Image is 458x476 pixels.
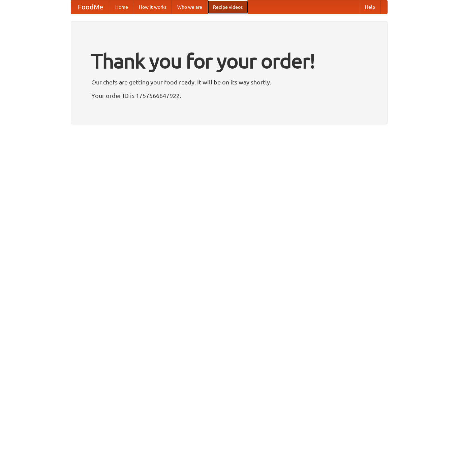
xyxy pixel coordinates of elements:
[208,0,248,14] a: Recipe videos
[91,77,367,87] p: Our chefs are getting your food ready. It will be on its way shortly.
[133,0,172,14] a: How it works
[71,0,110,14] a: FoodMe
[110,0,133,14] a: Home
[172,0,208,14] a: Who we are
[91,90,367,101] p: Your order ID is 1757566647922.
[91,45,367,77] h1: Thank you for your order!
[360,0,380,14] a: Help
